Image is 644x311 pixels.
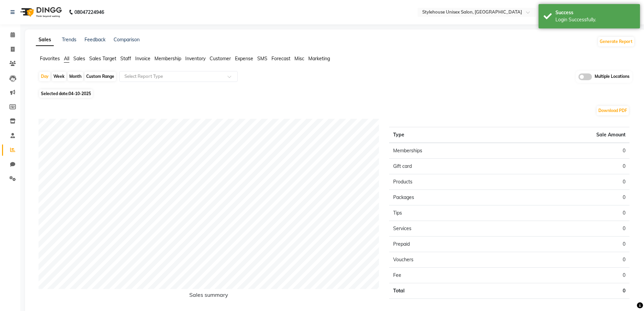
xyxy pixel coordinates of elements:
span: Inventory [185,55,206,62]
td: Memberships [389,143,509,159]
span: Forecast [271,55,290,62]
td: 0 [509,283,629,298]
span: Selected date: [39,89,93,98]
td: Vouchers [389,252,509,267]
td: Total [389,283,509,298]
span: Misc [294,55,304,62]
td: Packages [389,190,509,205]
span: Multiple Locations [595,73,629,80]
span: Marketing [308,55,330,62]
td: Services [389,221,509,236]
div: Week [52,72,66,81]
a: Comparison [114,37,140,43]
td: 0 [509,221,629,236]
td: 0 [509,252,629,267]
th: Sale Amount [509,127,629,143]
img: logo [17,3,64,22]
td: 0 [509,236,629,252]
span: Customer [210,55,231,62]
td: 0 [509,205,629,221]
b: 08047224946 [74,3,104,22]
span: Staff [120,55,131,62]
button: Download PDF [597,106,629,115]
span: Expense [235,55,253,62]
span: Invoice [135,55,150,62]
h6: Sales summary [39,292,379,301]
td: 0 [509,267,629,283]
div: Day [39,72,50,81]
div: Success [555,9,635,16]
td: Products [389,174,509,190]
td: Tips [389,205,509,221]
td: 0 [509,190,629,205]
span: SMS [257,55,267,62]
span: All [64,55,69,62]
a: Sales [36,34,54,46]
td: Gift card [389,158,509,174]
td: Fee [389,267,509,283]
th: Type [389,127,509,143]
a: Feedback [85,37,105,43]
div: Login Successfully. [555,16,635,23]
span: Favorites [40,55,60,62]
div: Month [68,72,83,81]
td: 0 [509,174,629,190]
span: Membership [154,55,181,62]
td: 0 [509,158,629,174]
span: Sales Target [89,55,116,62]
a: Trends [62,37,76,43]
div: Custom Range [85,72,116,81]
button: Generate Report [598,37,634,46]
td: 0 [509,143,629,159]
span: 04-10-2025 [69,91,91,96]
td: Prepaid [389,236,509,252]
span: Sales [73,55,85,62]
